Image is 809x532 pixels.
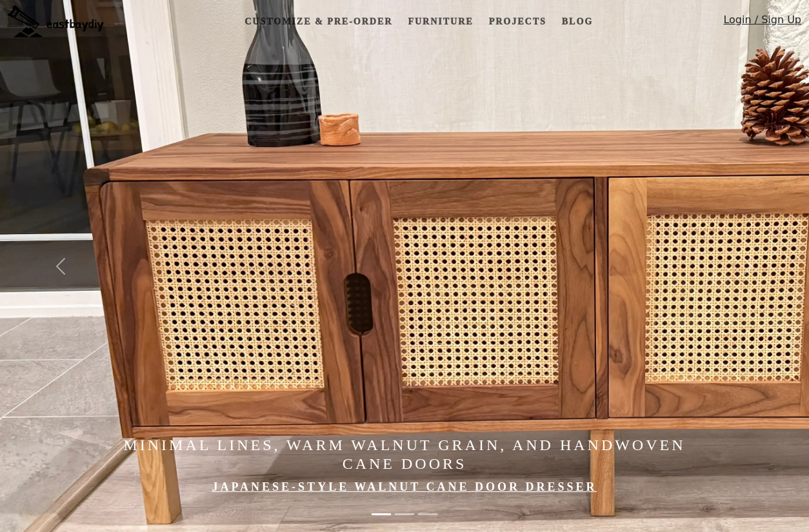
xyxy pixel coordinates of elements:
a: Japanese-style Walnut Cane Door Dresser [212,480,597,493]
button: Made in the Bay Area [418,507,437,522]
a: Customize & Pre-order [239,10,397,34]
h4: Minimal Lines, Warm Walnut Grain, and Handwoven Cane Doors [121,436,688,473]
a: Login / Sign Up [723,12,801,34]
button: Minimal Lines, Warm Walnut Grain, and Handwoven Cane Doors [372,507,391,522]
a: Blog [557,10,598,34]
a: Furniture [403,10,478,34]
button: Made in the Bay Area [395,507,414,522]
a: Projects [484,10,552,34]
img: eastbaydiy [8,5,104,37]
